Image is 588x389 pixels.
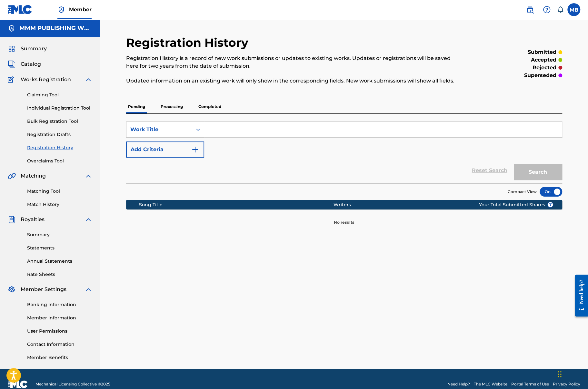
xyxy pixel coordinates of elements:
[126,54,462,70] p: Registration History is a record of new work submissions or updates to existing works. Updates or...
[126,141,204,158] button: Add Criteria
[27,144,92,151] a: Registration History
[27,231,92,238] a: Summary
[27,354,92,361] a: Member Benefits
[126,122,562,183] form: Search Form
[334,212,354,225] p: No results
[511,381,549,387] a: Portal Terms of Use
[191,146,199,153] img: 9d2ae6d4665cec9f34b9.svg
[27,105,92,112] a: Individual Registration Tool
[557,6,563,13] div: Notifications
[8,286,15,293] img: Member Settings
[19,24,92,32] h5: MMM PUBLISHING WORLDWIDE
[533,64,556,72] p: rejected
[548,202,553,207] span: ?
[21,45,47,53] span: Summary
[159,100,185,113] p: Processing
[543,6,551,14] img: help
[21,216,45,223] span: Royalties
[474,381,507,387] a: The MLC Website
[479,201,553,208] span: Your Total Submitted Shares
[27,131,92,138] a: Registration Drafts
[27,271,92,278] a: Rate Sheets
[8,5,33,14] img: MLC Logo
[8,76,16,83] img: Works Registration
[8,60,15,68] img: Catalog
[27,315,92,321] a: Member Information
[130,126,188,133] div: Work Title
[570,269,588,321] iframe: Resource Center
[526,6,534,14] img: search
[126,100,147,113] p: Pending
[27,201,92,208] a: Match History
[556,358,588,389] iframe: Chat Widget
[567,3,580,16] div: User Menu
[21,76,71,83] span: Works Registration
[21,172,46,180] span: Matching
[531,56,556,64] p: accepted
[8,45,47,53] a: SummarySummary
[524,72,556,79] p: superseded
[8,216,15,223] img: Royalties
[8,60,41,68] a: CatalogCatalog
[139,201,334,208] div: Song Title
[27,328,92,335] a: User Permissions
[69,6,92,13] span: Member
[27,301,92,308] a: Banking Information
[8,24,15,32] img: Accounts
[27,258,92,265] a: Annual Statements
[196,100,223,113] p: Completed
[126,77,462,85] p: Updated information on an existing work will only show in the corresponding fields. New work subm...
[27,118,92,125] a: Bulk Registration Tool
[35,381,110,387] span: Mechanical Licensing Collective © 2025
[85,216,92,223] img: expand
[27,188,92,195] a: Matching Tool
[528,48,556,56] p: submitted
[8,380,28,388] img: logo
[523,3,536,16] a: Public Search
[85,76,92,83] img: expand
[8,45,15,53] img: Summary
[27,158,92,164] a: Overclaims Tool
[558,365,562,384] div: Drag
[27,341,92,348] a: Contact Information
[334,201,499,208] div: Writers
[508,189,537,195] span: Compact View
[540,3,553,16] div: Help
[85,172,92,180] img: expand
[8,172,16,180] img: Matching
[27,92,92,98] a: Claiming Tool
[57,6,65,14] img: Top Rightsholder
[447,381,470,387] a: Need Help?
[553,381,580,387] a: Privacy Policy
[27,245,92,251] a: Statements
[85,286,92,293] img: expand
[126,35,252,50] h2: Registration History
[21,60,41,68] span: Catalog
[21,286,66,293] span: Member Settings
